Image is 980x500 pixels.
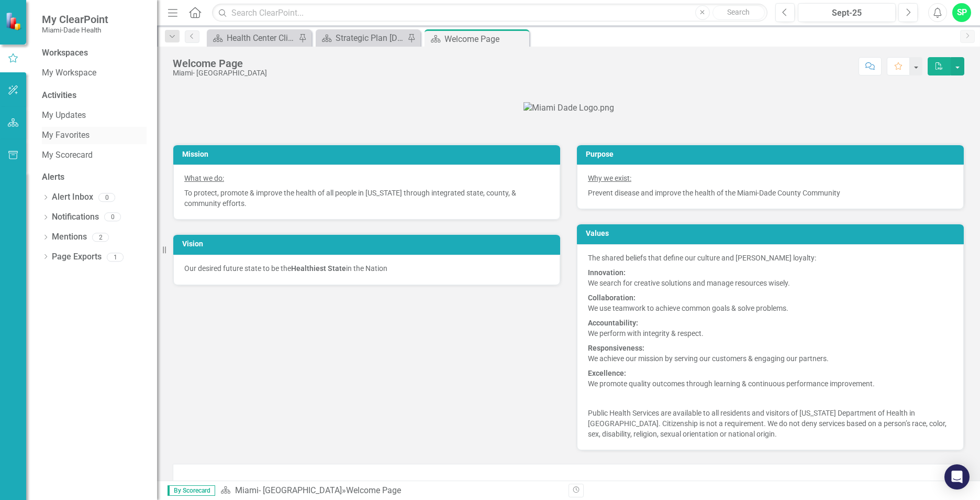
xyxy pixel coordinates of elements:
button: Sept-25 [798,3,896,22]
div: Open Intercom Messenger [944,464,970,490]
strong: Excellence: [588,369,626,377]
p: Prevent disease and improve the health of the Miami-Dade County Community [588,186,953,198]
div: Welcome Page [444,32,527,46]
input: Search ClearPoint... [212,4,767,22]
span: My ClearPoint [42,13,108,26]
a: My Workspace [42,67,147,79]
button: SP [952,3,971,22]
a: My Scorecard [42,149,147,161]
a: Miami- [GEOGRAPHIC_DATA] [235,485,342,495]
img: ClearPoint Strategy [5,12,24,30]
p: The shared beliefs that define our culture and [PERSON_NAME] loyalty: [588,253,953,265]
strong: Collaboration: [588,294,636,302]
div: 0 [98,193,115,202]
h3: Purpose [586,150,959,158]
div: 2 [92,233,109,242]
p: We promote quality outcomes through learning & continuous performance improvement. [588,366,953,391]
p: To protect, promote & improve the health of all people in [US_STATE] through integrated state, co... [184,186,549,209]
p: We use teamwork to achieve common goals & solve problems. [588,290,953,316]
div: » [220,485,561,497]
strong: Healthiest State [291,264,346,273]
button: Search [712,5,765,20]
p: We search for creative solutions and manage resources wisely. [588,265,953,290]
h3: Vision [182,240,555,248]
a: Notifications [52,211,99,223]
strong: Responsiveness: [588,344,644,352]
div: 0 [104,213,121,222]
span: Search [727,8,750,16]
p: Our desired future state to be the in the Nation [184,263,549,274]
strong: Accountability: [588,319,638,327]
img: Miami Dade Logo.png [524,102,614,114]
p: We achieve our mission by serving our customers & engaging our partners. [588,341,953,366]
a: Page Exports [52,251,102,263]
div: Workspaces [42,47,88,59]
div: Welcome Page [173,58,267,69]
div: Miami- [GEOGRAPHIC_DATA] [173,69,267,77]
div: Health Center Clinical Admin Support Landing Page [227,31,296,45]
a: Strategic Plan [DATE]-[DATE] [318,31,405,45]
a: Alert Inbox [52,191,93,203]
a: My Updates [42,110,147,122]
div: Welcome Page [346,485,401,495]
p: Public Health Services are available to all residents and visitors of [US_STATE] Department of He... [588,406,953,439]
div: Strategic Plan [DATE]-[DATE] [336,31,405,45]
span: Why we exist: [588,174,631,182]
a: Health Center Clinical Admin Support Landing Page [209,31,296,45]
strong: Innovation: [588,268,626,277]
p: We perform with integrity & respect. [588,316,953,341]
a: Mentions [52,231,87,243]
span: What we do: [184,174,224,182]
div: Activities [42,90,147,102]
h3: Mission [182,150,555,158]
small: Miami-Dade Health [42,26,108,34]
span: By Scorecard [168,485,215,496]
a: My Favorites [42,129,147,142]
div: Sept-25 [801,7,892,19]
div: 1 [107,253,124,262]
h3: Values [586,230,959,237]
div: Alerts [42,171,147,183]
